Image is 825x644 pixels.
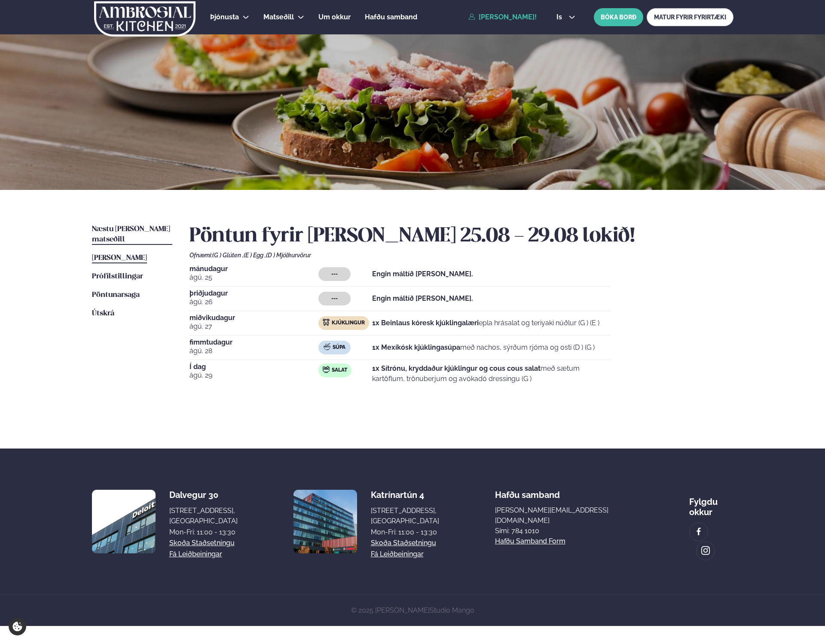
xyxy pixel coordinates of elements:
[371,490,439,500] div: Katrínartún 4
[324,343,330,350] img: soup.svg
[169,538,235,548] a: Skoða staðsetningu
[372,343,460,351] strong: 1x Mexíkósk kjúklingasúpa
[189,272,318,283] span: ágú. 25
[647,8,733,26] a: MATUR FYRIR FYRIRTÆKI
[430,606,474,614] a: Studio Mango
[92,290,140,300] a: Pöntunarsaga
[371,538,436,548] a: Skoða staðsetningu
[169,549,222,559] a: Fá leiðbeiningar
[263,13,294,21] span: Matseðill
[318,12,351,22] a: Um okkur
[371,506,439,526] div: [STREET_ADDRESS], [GEOGRAPHIC_DATA]
[189,363,318,370] span: Í dag
[495,536,565,546] a: Hafðu samband form
[372,294,473,302] strong: Engin máltíð [PERSON_NAME].
[189,346,318,356] span: ágú. 28
[371,549,424,559] a: Fá leiðbeiningar
[468,13,537,21] a: [PERSON_NAME]!
[94,1,196,37] img: logo
[169,490,238,500] div: Dalvegur 30
[169,527,238,537] div: Mon-Fri: 11:00 - 13:30
[189,339,318,346] span: fimmtudagur
[263,12,294,22] a: Matseðill
[365,12,417,22] a: Hafðu samband
[9,618,26,635] a: Cookie settings
[323,366,330,373] img: salad.svg
[189,321,318,332] span: ágú. 27
[266,252,311,259] span: (D ) Mjólkurvörur
[351,606,474,614] span: © 2025 [PERSON_NAME]
[697,542,715,560] a: image alt
[371,527,439,537] div: Mon-Fri: 11:00 - 13:30
[694,527,703,537] img: image alt
[690,523,708,541] a: image alt
[365,13,417,21] span: Hafðu samband
[701,546,710,555] img: image alt
[189,266,318,272] span: mánudagur
[495,505,633,526] a: [PERSON_NAME][EMAIL_ADDRESS][DOMAIN_NAME]
[293,490,357,553] img: image alt
[372,363,611,384] p: með sætum kartöflum, trönuberjum og avókadó dressingu (G )
[550,14,582,21] button: is
[169,506,238,526] div: [STREET_ADDRESS], [GEOGRAPHIC_DATA]
[323,319,330,326] img: chicken.svg
[189,370,318,381] span: ágú. 29
[331,295,338,302] span: ---
[318,13,351,21] span: Um okkur
[92,224,172,245] a: Næstu [PERSON_NAME] matseðill
[92,490,156,553] img: image alt
[212,252,244,259] span: (G ) Glúten ,
[495,526,633,536] p: Sími: 784 1010
[189,297,318,307] span: ágú. 26
[189,252,733,259] div: Ofnæmi:
[92,253,147,263] a: [PERSON_NAME]
[92,308,114,319] a: Útskrá
[689,490,733,517] div: Fylgdu okkur
[189,290,318,297] span: þriðjudagur
[92,273,143,280] span: Prófílstillingar
[92,291,140,299] span: Pöntunarsaga
[189,314,318,321] span: miðvikudagur
[92,310,114,317] span: Útskrá
[372,342,595,353] p: með nachos, sýrðum rjóma og osti (D ) (G )
[92,226,170,243] span: Næstu [PERSON_NAME] matseðill
[210,12,239,22] a: Þjónusta
[189,224,733,248] h2: Pöntun fyrir [PERSON_NAME] 25.08 - 29.08 lokið!
[333,344,345,351] span: Súpa
[556,14,565,21] span: is
[244,252,266,259] span: (E ) Egg ,
[92,254,147,262] span: [PERSON_NAME]
[92,272,143,282] a: Prófílstillingar
[331,271,338,278] span: ---
[332,320,365,327] span: Kjúklingur
[210,13,239,21] span: Þjónusta
[372,364,541,372] strong: 1x Sítrónu, kryddaður kjúklingur og cous cous salat
[372,270,473,278] strong: Engin máltíð [PERSON_NAME].
[372,319,479,327] strong: 1x Beinlaus kóresk kjúklingalæri
[495,483,560,500] span: Hafðu samband
[332,367,347,374] span: Salat
[372,318,599,328] p: epla hrásalat og teriyaki núðlur (G ) (E )
[594,8,643,26] button: BÓKA BORÐ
